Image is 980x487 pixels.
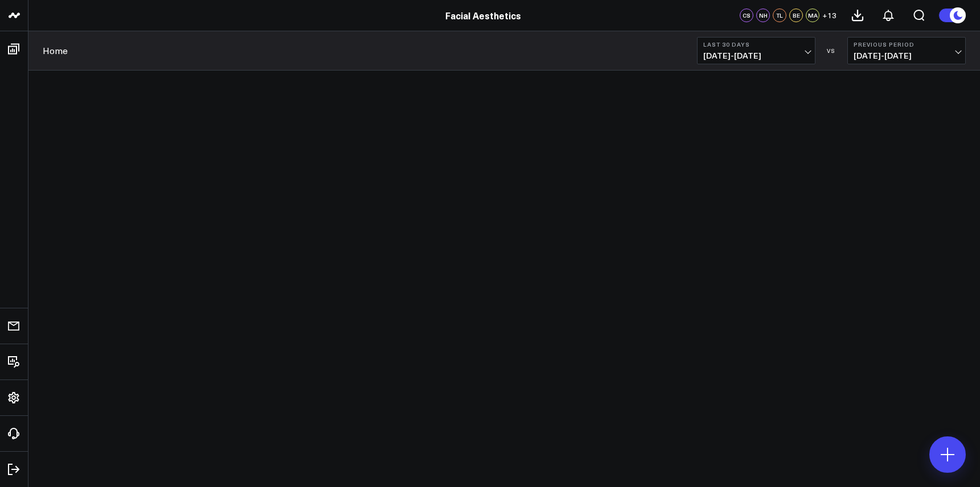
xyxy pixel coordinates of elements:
button: Previous Period[DATE]-[DATE] [847,37,966,64]
button: Last 30 Days[DATE]-[DATE] [697,37,815,64]
button: +13 [822,9,837,22]
span: + 13 [822,11,837,19]
div: TL [773,9,786,22]
div: CS [740,9,753,22]
div: NH [756,9,770,22]
a: Home [43,44,68,57]
a: Facial Aesthetics [445,9,521,22]
div: MA [806,9,819,22]
b: Last 30 Days [703,41,809,48]
span: [DATE] - [DATE] [703,51,809,60]
div: VS [821,47,842,54]
span: [DATE] - [DATE] [854,51,960,60]
div: BE [789,9,803,22]
b: Previous Period [854,41,960,48]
